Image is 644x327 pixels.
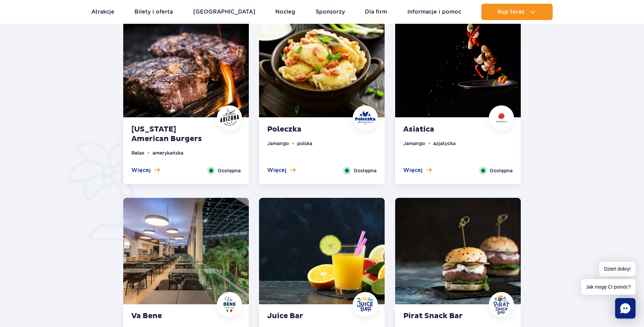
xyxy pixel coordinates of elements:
span: Więcej [403,167,423,174]
img: Juice Bar [355,294,375,315]
strong: Va Bene [131,311,214,321]
li: Jamango [403,140,425,147]
strong: [US_STATE] American Burgers [131,125,214,144]
li: polska [297,140,312,147]
a: Nocleg [275,4,295,20]
img: Pirat Snack Bar [395,198,521,304]
img: Pirat Snack Bar [491,294,512,315]
img: Poleczka [259,11,385,117]
img: Asiatica [395,11,521,117]
strong: Poleczka [267,125,349,134]
img: Arizona American Burgers [123,11,249,117]
strong: Pirat Snack Bar [403,311,485,321]
img: Va Bene [219,294,240,315]
span: Dostępna [354,167,376,174]
li: Relax [131,149,144,157]
strong: Juice Bar [267,311,349,321]
span: Dostępna [218,167,241,174]
span: Więcej [131,167,151,174]
li: amerykańska [152,149,183,157]
a: Bilety i oferta [134,4,173,20]
a: Dla firm [365,4,387,20]
button: Więcej [131,167,160,174]
span: Dostępna [490,167,513,174]
div: Chat [615,298,636,319]
span: Jak mogę Ci pomóc? [581,279,636,295]
button: Więcej [403,167,432,174]
button: Więcej [267,167,296,174]
li: Jamango [267,140,289,147]
img: Asiatica [491,110,512,125]
span: Dzień dobry! [599,262,636,276]
a: [GEOGRAPHIC_DATA] [193,4,255,20]
img: Juice Bar [259,198,385,304]
li: azjatycka [433,140,456,147]
span: Więcej [267,167,287,174]
a: Sponsorzy [316,4,345,20]
img: Arizona American Burgers [219,108,240,128]
button: Kup teraz [481,4,553,20]
span: Kup teraz [498,9,525,15]
a: Informacje i pomoc [407,4,461,20]
img: Va Bene [123,198,249,304]
a: Atrakcje [91,4,114,20]
img: Poleczka [355,108,375,128]
strong: Asiatica [403,125,485,134]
